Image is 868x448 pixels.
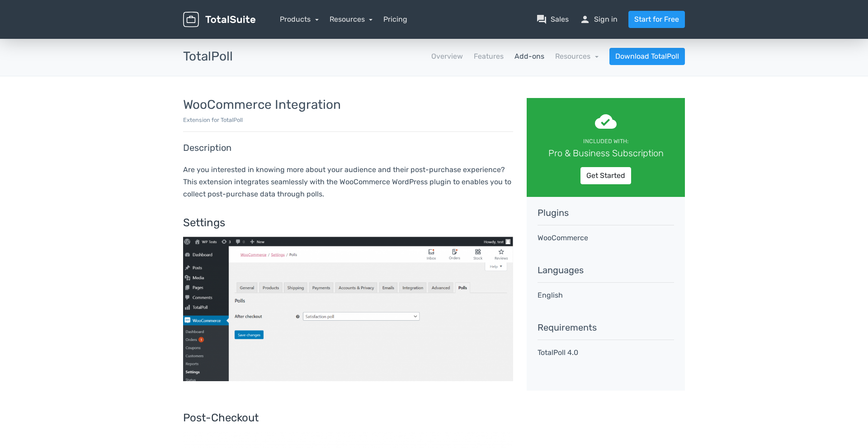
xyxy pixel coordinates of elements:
[183,143,513,153] h5: Description
[595,111,617,132] span: cloud_done
[538,233,674,243] p: WooCommerce
[383,14,407,25] a: Pricing
[183,163,513,201] p: Are you interested in knowing more about your audience and their post-purchase experience? This e...
[536,14,547,25] span: question_answer
[580,14,590,25] span: person
[183,237,513,381] img: WooCommerce integration with TotalPoll for after checkout polls
[474,51,504,62] a: Features
[538,347,674,358] p: TotalPoll 4.0
[538,290,674,301] p: English
[183,50,233,64] h3: TotalPoll
[536,14,569,25] a: question_answerSales
[539,146,672,160] div: Pro & Business Subscription
[538,322,674,332] h5: Requirements
[183,98,513,112] h3: WooCommerce Integration
[183,12,255,28] img: TotalSuite for WordPress
[609,48,685,65] a: Download TotalPoll
[280,15,319,23] a: Products
[431,51,463,62] a: Overview
[183,217,513,229] h4: Settings
[628,11,685,28] a: Start for Free
[514,51,544,62] a: Add-ons
[580,167,631,184] a: Get Started
[538,208,674,218] h5: plugins
[183,116,513,124] p: Extension for TotalPoll
[183,412,513,424] h4: Post-Checkout
[583,138,628,145] small: Included with:
[330,15,373,23] a: Resources
[538,265,674,275] h5: languages
[580,14,618,25] a: personSign in
[555,52,599,61] a: Resources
